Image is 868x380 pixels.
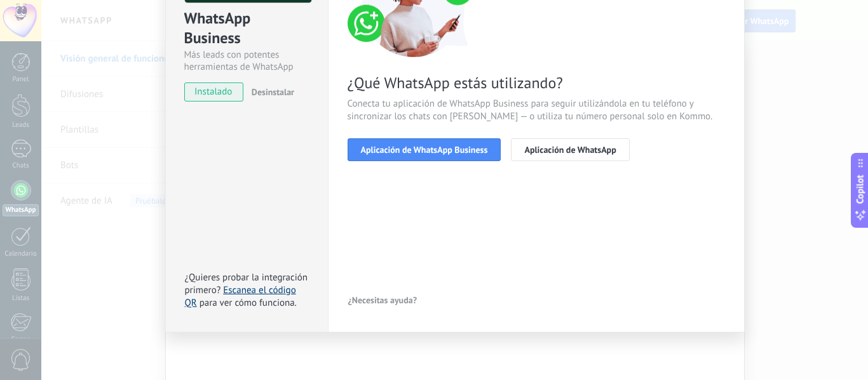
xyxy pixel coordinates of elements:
[200,297,297,309] span: para ver cómo funciona.
[184,49,309,73] div: Más leads con potentes herramientas de WhatsApp
[511,138,629,161] button: Aplicación de WhatsApp
[348,291,418,310] button: ¿Necesitas ayuda?
[348,98,725,123] span: Conecta tu aplicación de WhatsApp Business para seguir utilizándola en tu teléfono y sincronizar ...
[185,82,243,102] span: instalado
[185,272,308,296] span: ¿Quieres probar la integración primero?
[361,145,488,154] span: Aplicación de WhatsApp Business
[854,174,867,204] span: Copilot
[184,8,309,49] div: WhatsApp Business
[252,86,294,98] span: Desinstalar
[185,284,296,309] a: Escanea el código QR
[348,73,725,93] span: ¿Qué WhatsApp estás utilizando?
[524,145,616,154] span: Aplicación de WhatsApp
[348,138,501,161] button: Aplicación de WhatsApp Business
[247,82,294,102] button: Desinstalar
[348,296,417,305] span: ¿Necesitas ayuda?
